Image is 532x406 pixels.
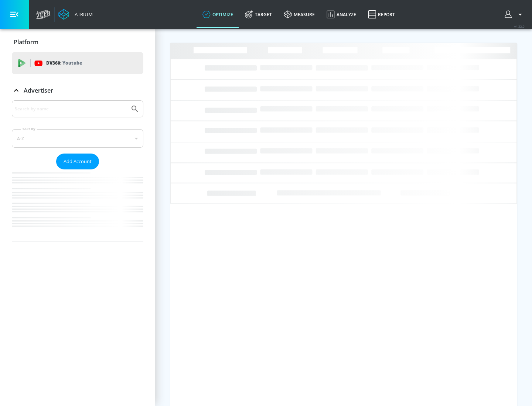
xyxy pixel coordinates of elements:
span: Add Account [64,157,92,166]
p: Youtube [62,59,82,67]
p: Advertiser [24,86,53,94]
a: Target [239,1,278,28]
div: Platform [12,32,143,52]
span: v 4.32.0 [514,24,525,28]
div: Atrium [72,11,93,18]
p: Platform [14,38,38,46]
button: Add Account [56,154,99,169]
div: DV360: Youtube [12,52,143,74]
p: DV360: [46,59,82,67]
a: measure [278,1,321,28]
div: A-Z [12,129,143,148]
div: Advertiser [12,100,143,241]
div: Advertiser [12,80,143,101]
a: optimize [197,1,239,28]
a: Report [362,1,401,28]
input: Search by name [15,104,127,114]
a: Analyze [321,1,362,28]
label: Sort By [21,127,37,131]
a: Atrium [58,9,93,20]
nav: list of Advertiser [12,169,143,241]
